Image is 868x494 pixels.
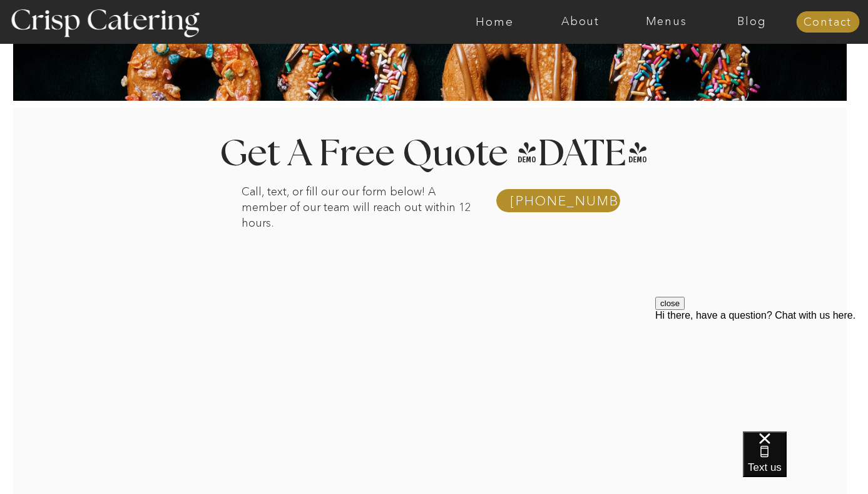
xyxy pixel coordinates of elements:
a: Home [452,16,538,28]
h1: Get A Free Quote [DATE] [187,136,682,173]
p: Call, text, or fill our our form below! A member of our team will reach out within 12 hours. [242,184,479,196]
a: About [538,16,623,28]
a: Contact [796,16,859,29]
a: Menus [623,16,709,28]
a: Blog [709,16,795,28]
iframe: podium webchat widget prompt [655,297,868,447]
iframe: podium webchat widget bubble [743,431,868,494]
a: [PHONE_NUMBER] [510,194,610,208]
